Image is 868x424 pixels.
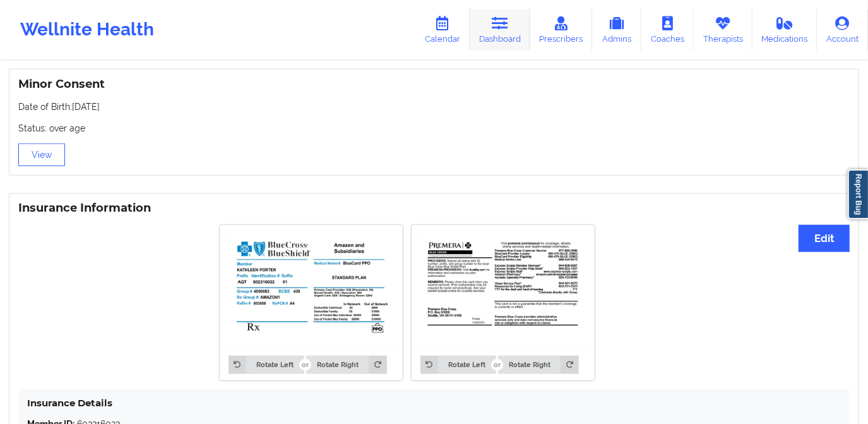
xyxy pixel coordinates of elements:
[420,356,496,373] button: Rotate Left
[817,9,868,51] a: Account
[470,9,530,51] a: Dashboard
[641,9,694,51] a: Coaches
[592,9,641,51] a: Admins
[694,9,752,51] a: Therapists
[415,9,470,51] a: Calendar
[27,397,841,409] h4: Insurance Details
[229,234,394,340] img: Kathleen Porter
[229,356,304,373] button: Rotate Left
[848,169,868,219] a: Report Bug
[498,356,578,373] button: Rotate Right
[18,77,850,92] h3: Minor Consent
[752,9,817,51] a: Medications
[306,356,386,373] button: Rotate Right
[18,143,65,166] button: View
[799,225,850,252] button: Edit
[420,234,586,340] img: Kathleen Porter
[18,201,850,215] h3: Insurance Information
[18,100,850,113] p: Date of Birth: [DATE]
[530,9,593,51] a: Prescribers
[18,122,850,135] p: Status: over age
